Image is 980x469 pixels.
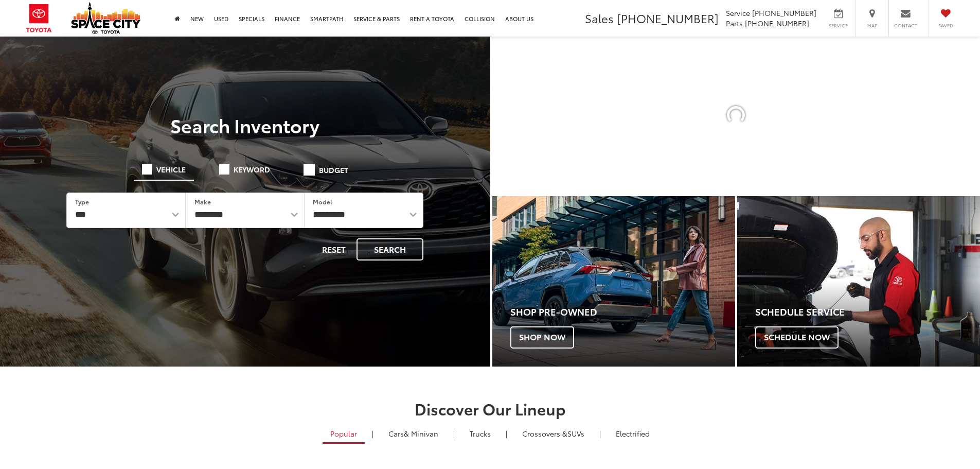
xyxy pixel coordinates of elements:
[194,197,211,206] label: Make
[755,307,980,317] h4: Schedule Service
[404,428,438,439] span: & Minivan
[75,197,89,206] label: Type
[369,428,376,439] li: |
[510,326,574,348] span: Shop Now
[737,196,980,367] div: Toyota
[503,428,510,439] li: |
[492,196,735,367] div: Toyota
[514,425,592,442] a: SUVs
[313,238,354,260] button: Reset
[585,10,614,26] span: Sales
[861,22,883,29] span: Map
[319,166,348,173] span: Budget
[726,8,750,18] span: Service
[43,115,447,135] h3: Search Inventory
[737,196,980,367] a: Schedule Service Schedule Now
[752,8,816,18] span: [PHONE_NUMBER]
[492,196,735,367] a: Shop Pre-Owned Shop Now
[451,428,457,439] li: |
[608,425,657,442] a: Electrified
[234,166,270,173] span: Keyword
[381,425,446,442] a: Cars
[462,425,498,442] a: Trucks
[726,18,743,28] span: Parts
[522,428,567,439] span: Crossovers &
[894,22,917,29] span: Contact
[156,166,186,173] span: Vehicle
[71,2,140,34] img: Space City Toyota
[934,22,957,29] span: Saved
[128,400,853,417] h2: Discover Our Lineup
[357,238,423,260] button: Search
[755,326,839,348] span: Schedule Now
[827,22,850,29] span: Service
[313,197,332,206] label: Model
[323,425,365,444] a: Popular
[597,428,603,439] li: |
[745,18,809,28] span: [PHONE_NUMBER]
[617,10,719,26] span: [PHONE_NUMBER]
[510,307,735,317] h4: Shop Pre-Owned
